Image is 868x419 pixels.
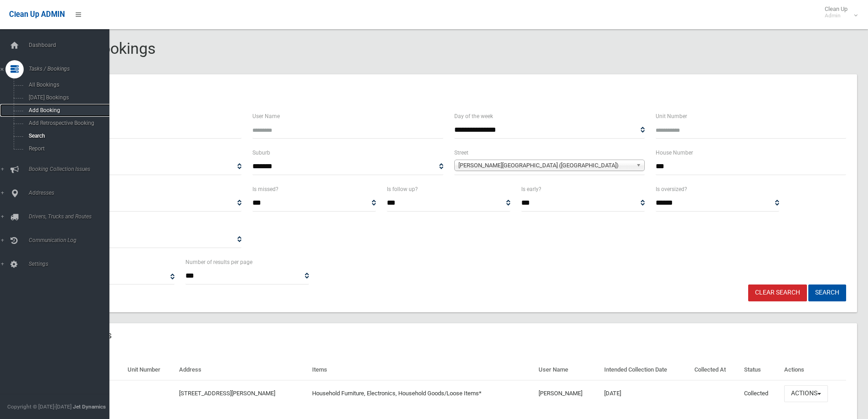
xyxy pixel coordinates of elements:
label: Is follow up? [387,184,418,194]
th: Actions [781,360,846,380]
span: Report [26,145,108,152]
th: Items [308,360,535,380]
th: User Name [535,360,601,380]
td: Household Furniture, Electronics, Household Goods/Loose Items* [308,380,535,407]
span: Dashboard [26,42,116,48]
span: [DATE] Bookings [26,94,108,101]
label: Is early? [521,184,541,194]
label: Unit Number [656,111,687,121]
span: Settings [26,261,116,267]
label: Number of results per page [185,257,252,267]
label: Suburb [252,148,270,158]
a: [STREET_ADDRESS][PERSON_NAME] [179,390,275,397]
label: Is missed? [252,184,278,194]
a: Clear Search [748,285,807,301]
span: Add Retrospective Booking [26,120,108,126]
strong: Jet Dynamics [73,403,106,410]
span: [PERSON_NAME][GEOGRAPHIC_DATA] ([GEOGRAPHIC_DATA]) [458,160,632,171]
label: House Number [656,148,693,158]
button: Search [808,285,846,301]
th: Collected At [691,360,740,380]
span: Addresses [26,190,116,196]
th: Intended Collection Date [601,360,691,380]
label: Is oversized? [656,184,687,194]
span: Tasks / Bookings [26,66,116,72]
span: Clean Up [820,5,857,19]
span: Clean Up ADMIN [9,10,65,19]
td: [PERSON_NAME] [535,380,601,407]
small: Admin [825,12,847,19]
th: Address [175,360,308,380]
td: Collected [740,380,781,407]
span: Booking Collection Issues [26,166,116,172]
span: Drivers, Trucks and Routes [26,213,116,220]
span: Search [26,133,108,139]
label: Day of the week [454,111,493,121]
th: Unit Number [124,360,175,380]
span: Communication Log [26,237,116,243]
th: Status [740,360,781,380]
span: All Bookings [26,82,108,88]
button: Actions [784,385,828,402]
td: [DATE] [601,380,691,407]
span: Copyright © [DATE]-[DATE] [7,403,72,410]
label: Street [454,148,468,158]
label: User Name [252,111,280,121]
span: Add Booking [26,107,108,114]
